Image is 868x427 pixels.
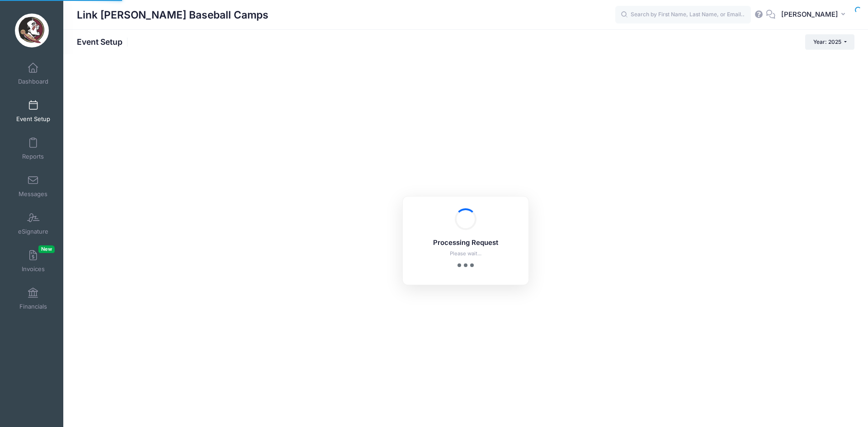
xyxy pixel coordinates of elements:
span: Reports [22,153,44,160]
a: Financials [12,283,55,314]
span: Dashboard [18,78,48,85]
span: Year: 2025 [813,38,841,45]
p: Please wait... [415,250,517,258]
h5: Processing Request [415,239,517,247]
button: Year: 2025 [805,34,854,50]
h1: Link [PERSON_NAME] Baseball Camps [77,5,269,25]
a: InvoicesNew [12,245,55,277]
span: Invoices [22,265,45,273]
span: eSignature [18,228,48,235]
span: New [38,245,55,253]
span: Event Setup [16,115,50,123]
a: Reports [12,133,55,164]
button: [PERSON_NAME] [775,5,854,25]
span: [PERSON_NAME] [781,9,838,19]
span: Financials [19,303,47,310]
img: Link Jarrett Baseball Camps [15,14,49,47]
h1: Event Setup [77,37,130,47]
input: Search by First Name, Last Name, or Email... [615,6,751,24]
a: Messages [12,170,55,202]
a: Dashboard [12,58,55,89]
a: Event Setup [12,95,55,127]
span: Messages [19,190,47,198]
a: eSignature [12,208,55,239]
